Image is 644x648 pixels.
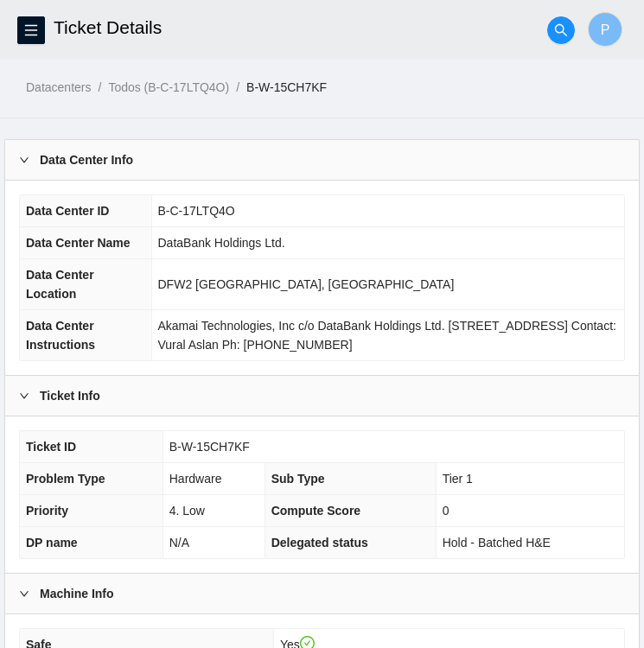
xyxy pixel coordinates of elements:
div: Ticket Info [5,376,639,416]
span: 4. Low [169,504,205,518]
span: Ticket ID [26,440,76,454]
span: 0 [443,504,450,518]
span: DP name [26,536,78,550]
button: P [588,12,622,47]
b: Data Center Info [40,150,133,169]
div: Machine Info [5,574,639,613]
a: Todos (B-C-17LTQ4O) [108,80,229,94]
span: Compute Score [271,504,360,518]
span: Sub Type [271,472,325,486]
span: B-C-17LTQ4O [158,204,235,218]
span: Delegated status [271,536,368,550]
span: Akamai Technologies, Inc c/o DataBank Holdings Ltd. [STREET_ADDRESS] Contact: Vural Aslan Ph: [PH... [158,319,616,352]
span: right [19,588,29,599]
b: Ticket Info [40,386,100,405]
span: P [601,19,610,41]
a: Datacenters [26,80,91,94]
span: Data Center Instructions [26,319,95,352]
span: / [236,80,239,94]
span: Data Center ID [26,204,109,218]
span: B-W-15CH7KF [169,440,250,454]
span: Problem Type [26,472,105,486]
span: DFW2 [GEOGRAPHIC_DATA], [GEOGRAPHIC_DATA] [158,277,455,291]
button: search [547,16,575,44]
span: menu [18,23,44,37]
span: search [548,23,574,37]
span: Hardware [169,472,222,486]
span: Data Center Name [26,236,131,250]
a: B-W-15CH7KF [246,80,327,94]
span: N/A [169,536,189,550]
span: Tier 1 [443,472,473,486]
span: Hold - Batched H&E [443,536,551,550]
b: Machine Info [40,584,114,603]
span: Data Center Location [26,268,94,301]
span: Priority [26,504,68,518]
span: right [19,155,29,165]
span: DataBank Holdings Ltd. [158,236,285,250]
span: / [98,80,101,94]
div: Data Center Info [5,140,639,180]
button: menu [17,16,45,44]
span: right [19,391,29,401]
